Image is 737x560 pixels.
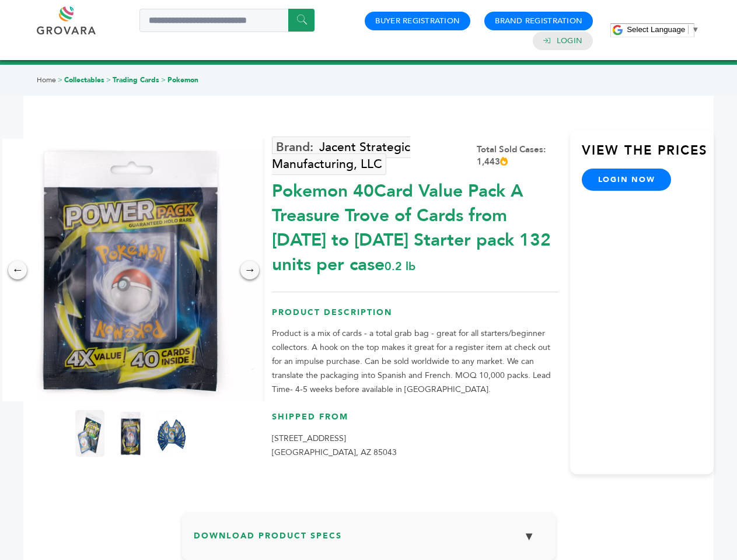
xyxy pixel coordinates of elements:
span: > [106,75,111,85]
span: ​ [688,25,689,34]
h3: View the Prices [582,142,714,169]
span: Select Language [627,25,685,34]
span: ▼ [691,25,699,34]
span: > [58,75,62,85]
p: Product is a mix of cards - a total grab bag - great for all starters/beginner collectors. A hook... [272,327,558,397]
a: Pokemon [167,75,198,85]
img: Pokemon 40-Card Value Pack – A Treasure Trove of Cards from 1996 to 2024 - Starter pack! 132 unit... [157,410,186,457]
h3: Product Description [272,307,558,327]
input: Search a product or brand... [139,9,315,32]
a: Buyer Registration [375,16,460,26]
a: Jacent Strategic Manufacturing, LLC [272,136,410,175]
div: ← [8,261,27,279]
h3: Download Product Specs [194,524,544,558]
h3: Shipped From [272,411,558,432]
button: ▼ [515,524,544,549]
p: [STREET_ADDRESS] [GEOGRAPHIC_DATA], AZ 85043 [272,432,558,460]
a: Trading Cards [113,75,159,85]
img: Pokemon 40-Card Value Pack – A Treasure Trove of Cards from 1996 to 2024 - Starter pack! 132 unit... [75,410,104,457]
span: 0.2 lb [385,258,415,274]
a: Home [37,75,56,85]
img: Pokemon 40-Card Value Pack – A Treasure Trove of Cards from 1996 to 2024 - Starter pack! 132 unit... [116,410,145,457]
div: Pokemon 40Card Value Pack A Treasure Trove of Cards from [DATE] to [DATE] Starter pack 132 units ... [272,173,558,277]
a: login now [582,169,672,191]
a: Select Language​ [627,25,699,34]
a: Collectables [64,75,104,85]
div: Total Sold Cases: 1,443 [477,143,558,168]
a: Login [557,36,582,46]
span: > [161,75,166,85]
div: → [240,261,259,279]
a: Brand Registration [495,16,582,26]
